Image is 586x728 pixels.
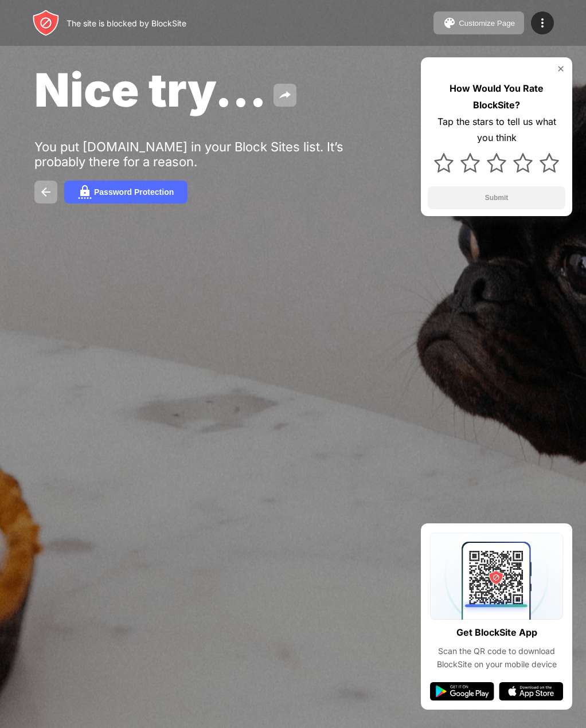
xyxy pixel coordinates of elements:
[434,153,454,173] img: star.svg
[459,19,515,28] div: Customize Page
[94,187,174,197] div: Password Protection
[430,645,563,671] div: Scan the QR code to download BlockSite on your mobile device
[34,62,267,118] span: Nice try...
[513,153,533,173] img: star.svg
[32,9,60,37] img: header-logo.svg
[430,682,494,700] img: google-play.svg
[499,682,563,700] img: app-store.svg
[430,533,563,620] img: qrcode.svg
[540,153,559,173] img: star.svg
[428,113,565,147] div: Tap the stars to tell us what you think
[433,11,524,34] button: Customize Page
[278,88,292,102] img: share.svg
[428,80,565,113] div: How Would You Rate BlockSite?
[487,153,506,173] img: star.svg
[428,186,565,209] button: Submit
[460,153,480,173] img: star.svg
[456,624,537,641] div: Get BlockSite App
[536,16,549,30] img: menu-icon.svg
[67,18,186,28] div: The site is blocked by BlockSite
[34,139,389,169] div: You put [DOMAIN_NAME] in your Block Sites list. It’s probably there for a reason.
[39,185,53,199] img: back.svg
[443,16,456,30] img: pallet.svg
[78,185,92,199] img: password.svg
[556,64,565,73] img: rate-us-close.svg
[64,181,187,203] button: Password Protection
